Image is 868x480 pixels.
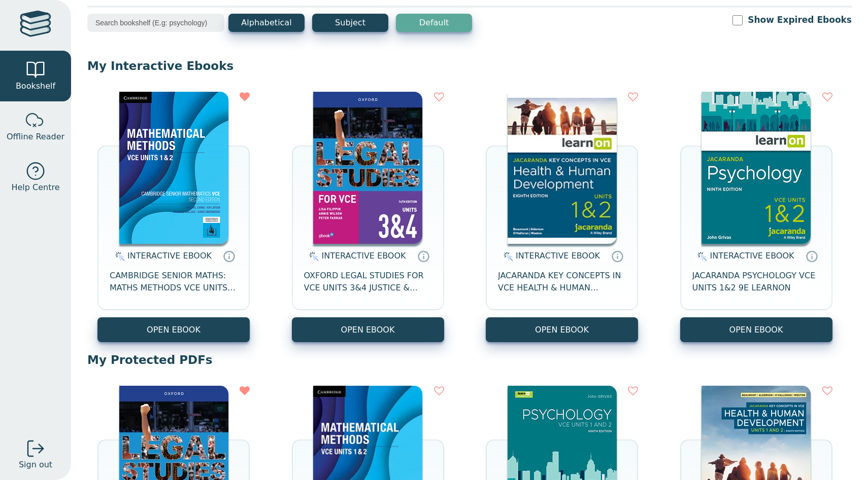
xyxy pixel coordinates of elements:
[498,270,626,294] span: JACARANDA KEY CONCEPTS IN VCE HEALTH & HUMAN DEVELOPMENT UNITS 1&2 LEARNON EBOOK 8E
[694,250,707,263] img: interactive.svg
[692,270,820,294] span: JACARANDA PSYCHOLOGY VCE UNITS 1&2 9E LEARNON
[611,250,623,262] a: Interactive eBooks are accessed online via the publisher’s portal. They contain interactive resou...
[748,14,852,26] label: Show Expired Ebooks
[806,250,818,262] a: Interactive eBooks are accessed online via the publisher’s portal. They contain interactive resou...
[87,58,852,73] p: My Interactive Ebooks
[417,250,429,262] a: Interactive eBooks are accessed online via the publisher’s portal. They contain interactive resou...
[500,250,513,263] img: interactive.svg
[292,317,444,342] button: OPEN EBOOK
[127,251,212,261] span: INTERACTIVE EBOOK
[97,317,250,342] button: OPEN EBOOK
[508,92,617,244] img: db0c0c84-88f5-4982-b677-c50e1668d4a0.jpg
[680,317,832,342] button: OPEN EBOOK
[313,92,422,244] img: be5b08ab-eb35-4519-9ec8-cbf0bb09014d.jpg
[110,270,238,294] span: CAMBRIDGE SENIOR MATHS: MATHS METHODS VCE UNITS 1&2 EBOOK 2E
[87,14,224,32] input: Search bookshelf (E.g: psychology)
[702,92,811,244] img: 5dbb8fc4-eac2-4bdb-8cd5-a7394438c953.jpg
[710,251,794,261] span: INTERACTIVE EBOOK
[19,459,52,471] span: Sign out
[119,92,228,244] img: 0b3c2c99-4463-4df4-a628-40244046fa74.png
[486,317,638,342] button: OPEN EBOOK
[516,251,600,261] span: INTERACTIVE EBOOK
[16,80,55,92] span: Bookshelf
[7,131,64,143] span: Offline Reader
[304,270,432,294] span: OXFORD LEGAL STUDIES FOR VCE UNITS 3&4 JUSTICE & OUTCOMES STUDENT OBOOK + ASSESS 16E
[87,352,852,367] p: My Protected PDFs
[306,250,319,263] img: interactive.svg
[112,250,125,263] img: interactive.svg
[228,14,305,32] button: Alphabetical
[322,251,406,261] span: INTERACTIVE EBOOK
[223,250,235,262] a: Interactive eBooks are accessed online via the publisher’s portal. They contain interactive resou...
[396,14,472,32] button: Default
[312,14,388,32] button: Subject
[11,181,59,194] span: Help Centre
